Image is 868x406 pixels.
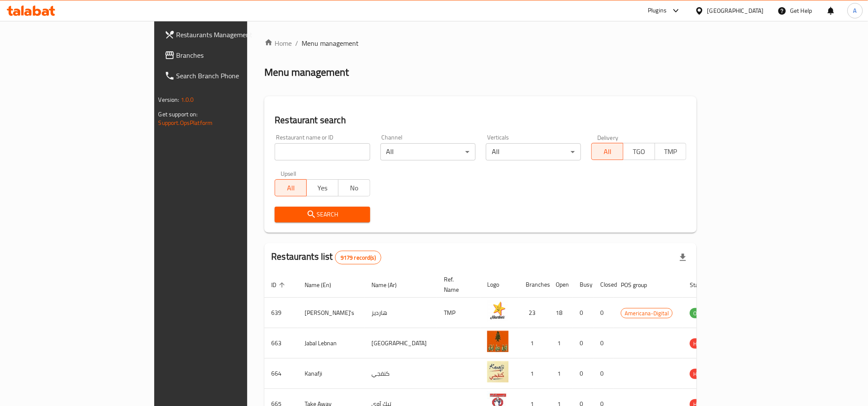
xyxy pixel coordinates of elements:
[264,65,349,79] h2: Menu management
[519,272,549,298] th: Branches
[365,328,437,359] td: [GEOGRAPHIC_DATA]
[621,308,672,318] span: Americana-Digital
[335,251,381,264] div: Total records count
[549,272,573,298] th: Open
[281,171,296,177] label: Upsell
[573,298,593,328] td: 0
[658,145,683,158] span: TMP
[690,280,718,290] span: Status
[690,338,715,349] div: HIDDEN
[177,71,292,81] span: Search Branch Phone
[593,328,614,359] td: 0
[159,94,180,105] span: Version:
[549,298,573,328] td: 18
[275,143,370,160] input: Search for restaurant name or ID..
[159,109,198,120] span: Get support on:
[627,145,652,158] span: TGO
[655,143,687,160] button: TMP
[444,274,470,295] span: Ref. Name
[573,328,593,359] td: 0
[271,280,287,290] span: ID
[519,359,549,389] td: 1
[595,145,620,158] span: All
[690,369,715,379] span: HIDDEN
[621,280,658,290] span: POS group
[371,280,408,290] span: Name (Ar)
[275,207,370,222] button: Search
[591,143,623,160] button: All
[707,6,764,15] div: [GEOGRAPHIC_DATA]
[338,179,370,196] button: No
[298,298,365,328] td: [PERSON_NAME]'s
[573,272,593,298] th: Busy
[519,298,549,328] td: 23
[275,179,307,196] button: All
[181,94,194,105] span: 1.0.0
[549,359,573,389] td: 1
[271,250,381,264] h2: Restaurants list
[487,300,509,322] img: Hardee's
[597,134,619,140] label: Delivery
[380,143,476,160] div: All
[623,143,655,160] button: TGO
[310,182,335,194] span: Yes
[487,331,509,352] img: Jabal Lebnan
[264,38,697,48] nav: breadcrumb
[306,179,338,196] button: Yes
[573,359,593,389] td: 0
[342,182,367,194] span: No
[365,359,437,389] td: كنفجي
[278,182,303,194] span: All
[158,45,299,65] a: Branches
[177,50,292,60] span: Branches
[690,308,711,318] div: OPEN
[158,65,299,86] a: Search Branch Phone
[335,254,381,262] span: 9179 record(s)
[519,328,549,359] td: 1
[690,308,711,318] span: OPEN
[549,328,573,359] td: 1
[365,298,437,328] td: هارديز
[298,359,365,389] td: Kanafji
[275,114,686,127] h2: Restaurant search
[593,298,614,328] td: 0
[177,30,292,40] span: Restaurants Management
[673,247,693,268] div: Export file
[487,361,509,382] img: Kanafji
[853,6,857,15] span: A
[302,38,359,48] span: Menu management
[480,272,519,298] th: Logo
[593,359,614,389] td: 0
[281,209,363,220] span: Search
[486,143,581,160] div: All
[593,272,614,298] th: Closed
[648,6,667,16] div: Plugins
[159,117,213,128] a: Support.OpsPlatform
[298,328,365,359] td: Jabal Lebnan
[690,339,715,349] span: HIDDEN
[437,298,480,328] td: TMP
[158,24,299,45] a: Restaurants Management
[305,280,342,290] span: Name (En)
